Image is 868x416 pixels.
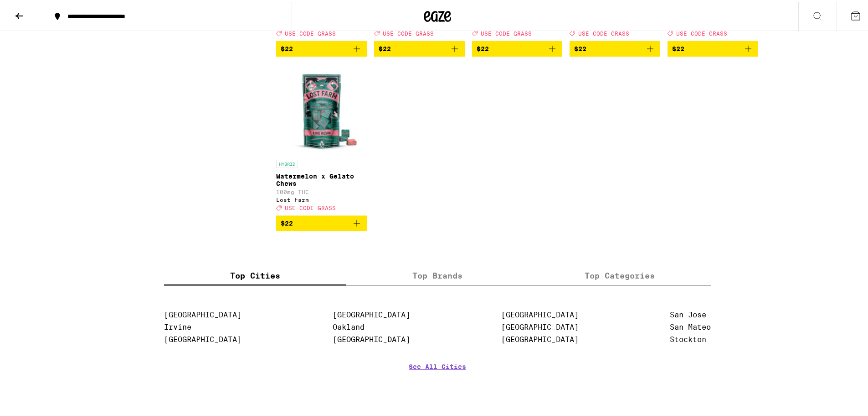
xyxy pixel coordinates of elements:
img: Lost Farm - Watermelon x Gelato Chews [276,62,367,153]
a: Oakland [333,321,365,330]
a: [GEOGRAPHIC_DATA] [501,333,579,342]
span: USE CODE GRASS [383,29,434,35]
a: San Mateo [670,321,711,330]
a: Open page for Watermelon x Gelato Chews from Lost Farm [276,62,367,214]
div: tabs [164,264,711,284]
span: $22 [574,43,586,51]
button: Add to bag [668,39,758,55]
a: [GEOGRAPHIC_DATA] [164,309,241,317]
button: Add to bag [472,39,563,55]
span: USE CODE GRASS [285,203,336,209]
span: USE CODE GRASS [285,29,336,35]
button: Add to bag [276,39,367,55]
a: See All Cities [409,361,466,395]
a: Irvine [164,321,191,330]
span: $22 [477,43,489,51]
a: San Jose [670,309,706,317]
label: Top Brands [346,264,529,284]
span: USE CODE GRASS [481,29,532,35]
button: Add to bag [374,39,465,55]
button: Add to bag [570,39,660,55]
p: HYBRID [276,158,298,166]
span: $22 [281,43,293,51]
p: Watermelon x Gelato Chews [276,171,367,185]
span: $22 [281,218,293,225]
label: Top Categories [529,264,711,284]
label: Top Cities [164,264,346,284]
a: [GEOGRAPHIC_DATA] [333,309,410,317]
a: [GEOGRAPHIC_DATA] [164,333,241,342]
a: [GEOGRAPHIC_DATA] [501,321,579,330]
button: Add to bag [276,214,367,229]
span: $22 [379,43,391,51]
a: Stockton [670,333,706,342]
span: $22 [672,43,684,51]
div: Lost Farm [276,195,367,201]
a: [GEOGRAPHIC_DATA] [333,333,410,342]
span: USE CODE GRASS [578,29,629,35]
p: 100mg THC [276,187,367,193]
span: USE CODE GRASS [676,29,727,35]
span: Hi. Need any help? [5,6,66,14]
a: [GEOGRAPHIC_DATA] [501,309,579,317]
